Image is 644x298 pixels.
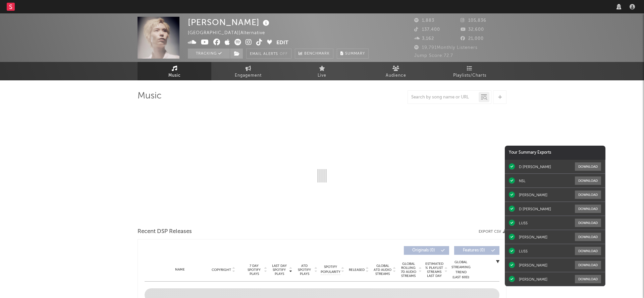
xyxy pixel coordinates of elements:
[386,72,406,80] span: Audience
[359,62,433,80] a: Audience
[188,49,230,59] button: Tracking
[433,62,506,80] a: Playlists/Charts
[461,18,486,23] span: 105,836
[399,262,418,278] span: Global Rolling 7D Audio Streams
[425,262,443,278] span: Estimated % Playlist Streams Last Day
[519,207,551,211] div: D [PERSON_NAME]
[245,264,263,276] span: 7 Day Spotify Plays
[337,49,369,59] button: Summary
[575,176,601,185] button: Download
[296,264,313,276] span: ATD Spotify Plays
[461,27,484,32] span: 32,600
[276,39,288,47] button: Edit
[414,54,453,58] span: Jump Score: 72.7
[505,146,605,160] div: Your Summary Exports
[408,95,479,100] input: Search by song name or URL
[138,62,211,80] a: Music
[575,205,601,213] button: Download
[211,62,285,80] a: Engagement
[519,178,526,183] div: NSL
[575,233,601,241] button: Download
[519,249,528,253] div: LUSS
[404,246,449,255] button: Originals(0)
[414,46,478,50] span: 19,791 Monthly Listeners
[575,261,601,269] button: Download
[519,164,551,169] div: D [PERSON_NAME]
[575,191,601,199] button: Download
[454,246,499,255] button: Features(0)
[270,264,288,276] span: Last Day Spotify Plays
[235,72,262,80] span: Engagement
[519,277,547,282] div: [PERSON_NAME]
[345,52,365,56] span: Summary
[451,260,471,280] div: Global Streaming Trend (Last 60D)
[408,248,439,252] span: Originals ( 0 )
[318,72,326,80] span: Live
[461,36,484,41] span: 21,000
[453,72,486,80] span: Playlists/Charts
[188,29,273,37] div: [GEOGRAPHIC_DATA] | Alternative
[158,267,202,272] div: Name
[414,27,440,32] span: 137,400
[246,49,291,59] button: Email AlertsOff
[575,162,601,171] button: Download
[304,50,330,58] span: Benchmark
[414,18,434,23] span: 1,883
[519,221,528,225] div: LUSS
[280,52,288,56] em: Off
[479,230,506,234] button: Export CSV
[321,265,340,275] span: Spotify Popularity
[188,17,271,28] div: [PERSON_NAME]
[575,247,601,255] button: Download
[414,36,434,41] span: 3,162
[519,193,547,197] div: [PERSON_NAME]
[285,62,359,80] a: Live
[575,219,601,227] button: Download
[295,49,333,59] a: Benchmark
[373,264,392,276] span: Global ATD Audio Streams
[138,228,192,236] span: Recent DSP Releases
[168,72,181,80] span: Music
[212,268,231,272] span: Copyright
[519,235,547,239] div: [PERSON_NAME]
[349,268,365,272] span: Released
[459,248,489,252] span: Features ( 0 )
[519,263,547,268] div: [PERSON_NAME]
[575,275,601,283] button: Download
